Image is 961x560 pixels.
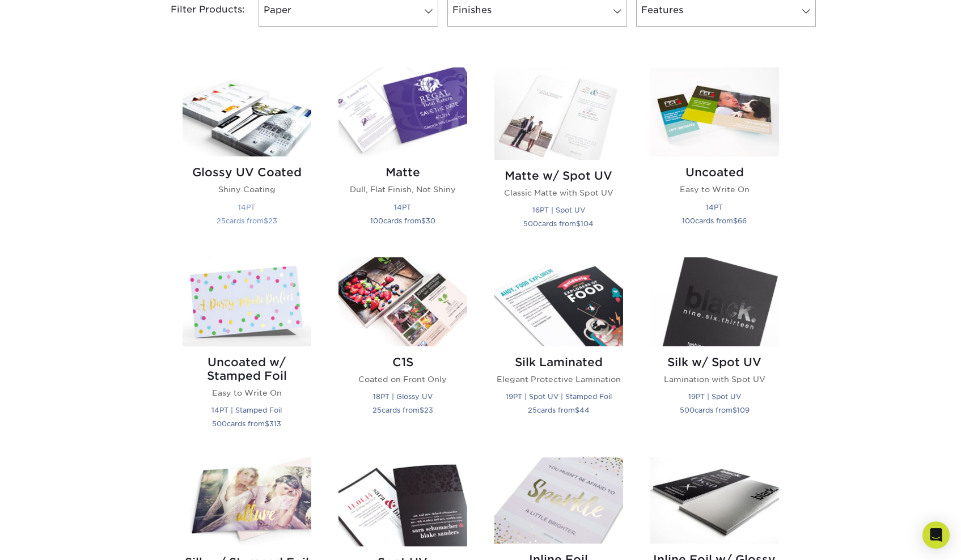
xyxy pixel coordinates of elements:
p: Shiny Coating [183,184,311,195]
span: $ [264,217,268,225]
span: $ [733,406,737,414]
small: 14PT | Stamped Foil [211,406,282,414]
h2: C1S [338,355,467,369]
span: 500 [523,219,538,228]
span: 66 [738,217,747,225]
p: Easy to Write On [650,184,779,195]
small: 18PT | Glossy UV [373,392,433,401]
h2: Matte [338,166,467,179]
p: Elegant Protective Lamination [494,374,623,385]
p: Classic Matte with Spot UV [494,187,623,198]
span: $ [420,406,424,414]
small: 14PT [706,203,723,211]
small: 14PT [394,203,411,211]
span: $ [421,217,426,225]
img: Inline Foil Postcards [494,457,623,543]
p: Dull, Flat Finish, Not Shiny [338,184,467,195]
a: Silk Laminated Postcards Silk Laminated Elegant Protective Lamination 19PT | Spot UV | Stamped Fo... [494,257,623,444]
img: Silk w/ Spot UV Postcards [650,257,779,346]
span: 23 [424,406,433,414]
a: Uncoated w/ Stamped Foil Postcards Uncoated w/ Stamped Foil Easy to Write On 14PT | Stamped Foil ... [183,257,311,444]
p: Easy to Write On [183,387,311,398]
img: Silk w/ Stamped Foil Postcards [183,457,311,546]
small: cards from [680,406,750,414]
small: cards from [370,217,435,225]
iframe: Google Customer Reviews [3,525,96,556]
h2: Silk w/ Spot UV [650,355,779,369]
h2: Glossy UV Coated [183,166,311,179]
span: 104 [581,219,594,228]
img: Uncoated w/ Stamped Foil Postcards [183,257,311,346]
small: cards from [212,419,281,428]
a: Glossy UV Coated Postcards Glossy UV Coated Shiny Coating 14PT 25cards from$23 [183,67,311,244]
span: $ [733,217,738,225]
h2: Uncoated w/ Stamped Foil [183,355,311,383]
a: Uncoated Postcards Uncoated Easy to Write On 14PT 100cards from$66 [650,67,779,244]
a: Matte Postcards Matte Dull, Flat Finish, Not Shiny 14PT 100cards from$30 [338,67,467,244]
span: 25 [528,406,537,414]
span: 500 [212,419,227,428]
img: Silk Laminated Postcards [494,257,623,346]
span: 109 [737,406,750,414]
img: Matte w/ Spot UV Postcards [494,67,623,159]
img: Glossy UV Coated Postcards [183,67,311,156]
h2: Silk Laminated [494,355,623,369]
img: Uncoated Postcards [650,67,779,156]
span: 313 [269,419,281,428]
span: $ [265,419,269,428]
p: Lamination with Spot UV [650,374,779,385]
span: 30 [426,217,435,225]
small: cards from [528,406,590,414]
span: 25 [217,217,226,225]
small: 16PT | Spot UV [532,206,585,214]
span: 500 [680,406,695,414]
div: Open Intercom Messenger [922,521,950,549]
span: 23 [268,217,277,225]
small: 14PT [238,203,255,211]
img: Matte Postcards [338,67,467,156]
h2: Matte w/ Spot UV [494,169,623,183]
small: cards from [217,217,277,225]
span: 25 [372,406,382,414]
small: cards from [372,406,433,414]
span: 100 [682,217,695,225]
small: 19PT | Spot UV [688,392,741,401]
a: C1S Postcards C1S Coated on Front Only 18PT | Glossy UV 25cards from$23 [338,257,467,444]
span: 100 [370,217,383,225]
a: Matte w/ Spot UV Postcards Matte w/ Spot UV Classic Matte with Spot UV 16PT | Spot UV 500cards fr... [494,67,623,244]
a: Silk w/ Spot UV Postcards Silk w/ Spot UV Lamination with Spot UV 19PT | Spot UV 500cards from$109 [650,257,779,444]
span: $ [576,219,581,228]
img: Inline Foil w/ Glossy UV Postcards [650,457,779,543]
p: Coated on Front Only [338,374,467,385]
img: Spot UV Postcards [338,457,467,546]
small: 19PT | Spot UV | Stamped Foil [506,392,612,401]
small: cards from [523,219,594,228]
small: cards from [682,217,747,225]
span: 44 [579,406,590,414]
img: C1S Postcards [338,257,467,346]
h2: Uncoated [650,166,779,179]
span: $ [575,406,579,414]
